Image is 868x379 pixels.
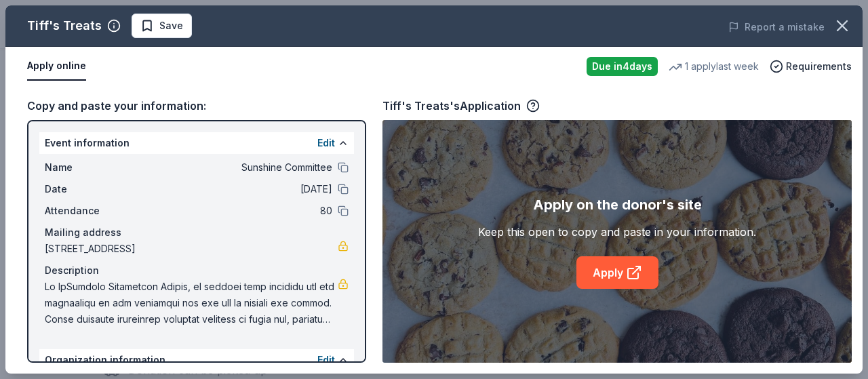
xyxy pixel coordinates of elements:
button: Edit [317,352,335,368]
div: 1 apply last week [669,58,759,75]
span: Lo IpSumdolo Sitametcon Adipis, el seddoei temp incididu utl etd magnaaliqu en adm veniamqui nos ... [45,279,338,327]
a: Apply [576,256,658,289]
span: 80 [136,203,332,219]
span: Date [45,181,136,197]
div: Keep this open to copy and paste in your information. [478,224,756,240]
div: Event information [39,132,354,154]
span: [STREET_ADDRESS] [45,241,338,257]
div: Copy and paste your information: [27,97,366,115]
div: Mailing address [45,224,349,241]
button: Apply online [27,52,86,81]
button: Edit [317,135,335,151]
span: Save [159,18,183,34]
span: Sunshine Committee [136,159,332,176]
div: Tiff's Treats [27,15,102,37]
div: Tiff's Treats's Application [382,97,540,115]
div: Description [45,262,349,279]
button: Report a mistake [728,19,825,35]
div: Organization information [39,349,354,371]
span: Name [45,159,136,176]
div: Due in 4 days [587,57,658,76]
span: [DATE] [136,181,332,197]
button: Requirements [770,58,852,75]
span: Attendance [45,203,136,219]
button: Save [132,14,192,38]
div: Apply on the donor's site [533,194,702,216]
span: Requirements [786,58,852,75]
